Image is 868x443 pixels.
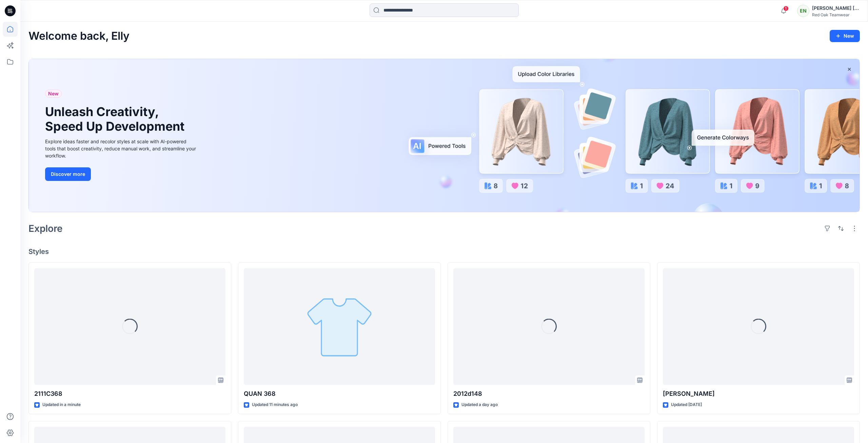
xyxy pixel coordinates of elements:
[244,268,435,385] a: QUAN 368
[28,30,130,42] h2: Welcome back, Elly
[34,389,225,399] p: 2111C368
[797,5,809,17] div: EN
[48,90,59,98] span: New
[783,6,789,11] span: 1
[45,105,188,134] h1: Unleash Creativity, Speed Up Development
[28,223,63,234] h2: Explore
[45,167,198,181] a: Discover more
[42,401,81,408] p: Updated in a minute
[671,401,702,408] p: Updated [DATE]
[812,4,860,12] div: [PERSON_NAME] [PERSON_NAME]
[453,389,645,399] p: 2012d148
[28,247,860,256] h4: Styles
[244,389,435,399] p: QUAN 368
[252,401,298,408] p: Updated 11 minutes ago
[663,389,854,399] p: [PERSON_NAME]
[45,167,91,181] button: Discover more
[830,30,860,42] button: New
[461,401,498,408] p: Updated a day ago
[45,138,198,159] div: Explore ideas faster and recolor styles at scale with AI-powered tools that boost creativity, red...
[812,12,860,17] div: Red Oak Teamwear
